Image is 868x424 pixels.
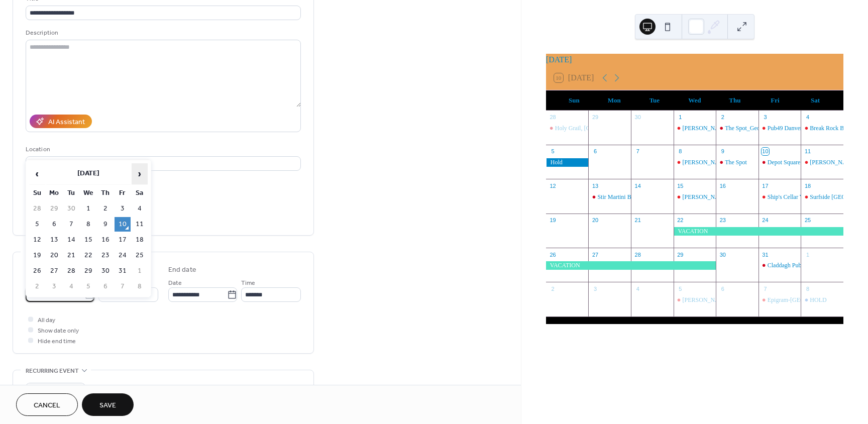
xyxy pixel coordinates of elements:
[677,285,684,292] div: 5
[46,248,62,263] td: 20
[29,186,45,200] th: Su
[801,296,843,304] div: HOLD
[132,264,148,278] td: 1
[115,201,131,216] td: 3
[115,279,131,294] td: 7
[725,124,780,133] div: The Spot_Georgetown
[804,285,811,292] div: 8
[634,182,641,189] div: 14
[80,264,96,278] td: 29
[555,124,710,133] div: Holy Grail, [GEOGRAPHIC_DATA], [GEOGRAPHIC_DATA]
[683,193,800,201] div: [PERSON_NAME] of [GEOGRAPHIC_DATA]
[591,251,599,258] div: 27
[588,193,631,201] div: Stir Martini Bar & Kitchen
[762,182,769,189] div: 17
[29,279,45,294] td: 2
[675,90,715,111] div: Wed
[132,201,148,216] td: 4
[30,115,92,128] button: AI Assistant
[554,90,594,111] div: Sun
[634,90,675,111] div: Tue
[762,148,769,155] div: 10
[634,114,641,121] div: 30
[725,158,747,167] div: The Spot
[546,261,716,270] div: VACATION
[683,296,800,304] div: [PERSON_NAME] of [GEOGRAPHIC_DATA]
[97,217,114,232] td: 9
[63,248,79,263] td: 21
[591,148,599,155] div: 6
[46,201,62,216] td: 29
[29,248,45,263] td: 19
[591,114,599,121] div: 29
[677,182,684,189] div: 15
[634,285,641,292] div: 4
[115,186,131,200] th: Fr
[758,124,801,133] div: Pub49 Danvers
[29,217,45,232] td: 5
[132,248,148,263] td: 25
[591,285,599,292] div: 3
[132,186,148,200] th: Sa
[115,217,131,232] td: 10
[546,124,589,133] div: Holy Grail, Epping, NH
[758,158,801,167] div: Depot Square Gazebo Hampton NH
[758,261,801,270] div: Claddagh Pub
[810,296,826,304] div: HOLD
[801,158,843,167] div: Jack's Abby_Framingham
[762,251,769,258] div: 31
[132,164,147,184] span: ›
[46,279,62,294] td: 3
[634,148,641,155] div: 7
[99,400,116,411] span: Save
[46,163,131,185] th: [DATE]
[591,182,599,189] div: 13
[132,233,148,247] td: 18
[48,117,85,128] div: AI Assistant
[16,393,78,416] a: Cancel
[546,54,843,66] div: [DATE]
[549,217,557,224] div: 19
[677,114,684,121] div: 1
[795,90,835,111] div: Sat
[63,217,79,232] td: 7
[38,326,79,336] span: Show date only
[804,217,811,224] div: 25
[80,201,96,216] td: 1
[80,186,96,200] th: We
[755,90,795,111] div: Fri
[132,217,148,232] td: 11
[634,217,641,224] div: 21
[63,279,79,294] td: 4
[804,251,811,258] div: 1
[115,264,131,278] td: 31
[804,182,811,189] div: 18
[683,158,800,167] div: [PERSON_NAME] of [GEOGRAPHIC_DATA]
[26,366,79,376] span: Recurring event
[46,233,62,247] td: 13
[241,278,255,288] span: Time
[80,279,96,294] td: 5
[97,233,114,247] td: 16
[34,400,60,411] span: Cancel
[768,296,852,304] div: Epigram-[GEOGRAPHIC_DATA]
[80,233,96,247] td: 15
[597,193,663,201] div: Stir Martini Bar & Kitchen
[30,164,45,184] span: ‹
[719,114,726,121] div: 2
[674,158,716,167] div: O'Neill's of Salem
[719,285,726,292] div: 6
[719,251,726,258] div: 30
[26,144,299,155] div: Location
[677,251,684,258] div: 29
[768,261,802,270] div: Claddagh Pub
[97,186,114,200] th: Th
[591,217,599,224] div: 20
[549,114,557,121] div: 28
[97,264,114,278] td: 30
[801,193,843,201] div: Surfside Salisbury Beach
[549,182,557,189] div: 12
[82,393,134,416] button: Save
[801,124,843,133] div: Break Rock Brewery_Marina Bay
[762,285,769,292] div: 7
